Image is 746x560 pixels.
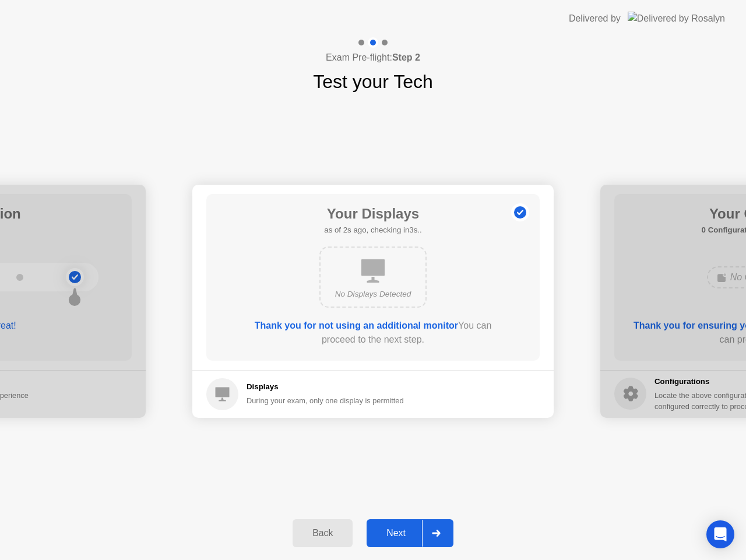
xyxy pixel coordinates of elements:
[367,519,453,547] button: Next
[370,528,422,538] div: Next
[313,68,433,96] h1: Test your Tech
[324,224,421,236] h5: as of 2s ago, checking in3s..
[293,519,353,547] button: Back
[247,395,404,406] div: During your exam, only one display is permitted
[569,12,621,26] div: Delivered by
[326,51,420,65] h4: Exam Pre-flight:
[324,203,421,224] h1: Your Displays
[247,381,404,393] h5: Displays
[240,319,506,347] div: You can proceed to the next step.
[706,520,734,548] div: Open Intercom Messenger
[392,52,420,62] b: Step 2
[296,528,349,538] div: Back
[628,12,725,25] img: Delivered by Rosalyn
[255,320,458,330] b: Thank you for not using an additional monitor
[330,288,416,300] div: No Displays Detected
